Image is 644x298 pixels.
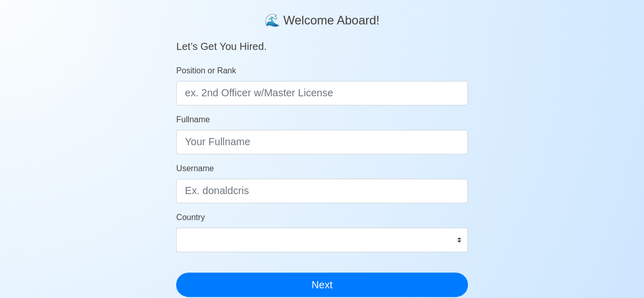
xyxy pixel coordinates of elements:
span: Position or Rank [176,66,236,75]
input: Your Fullname [176,130,468,154]
input: Ex. donaldcris [176,179,468,203]
button: Next [176,273,468,297]
h5: Let’s Get You Hired. [176,28,468,52]
span: Fullname [176,115,210,124]
h4: 🌊 Welcome Aboard! [176,5,468,28]
label: Country [176,211,205,224]
input: ex. 2nd Officer w/Master License [176,81,468,105]
span: Username [176,164,214,173]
